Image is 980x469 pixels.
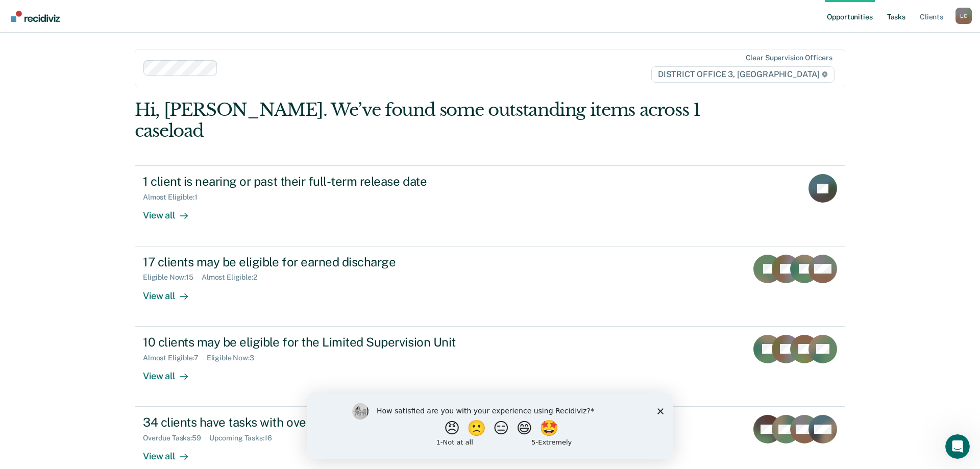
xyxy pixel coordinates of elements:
[135,246,845,327] a: 17 clients may be eligible for earned dischargeEligible Now:15Almost Eligible:2View all
[955,8,972,24] div: L C
[135,100,703,141] div: Hi, [PERSON_NAME]. We’ve found some outstanding items across 1 caseload
[143,273,202,282] div: Eligible Now : 15
[651,66,835,83] span: DISTRICT OFFICE 3, [GEOGRAPHIC_DATA]
[11,11,60,22] img: Recidiviz
[746,54,832,62] div: Clear supervision officers
[143,202,200,221] div: View all
[307,393,673,459] iframe: Survey by Kim from Recidiviz
[135,327,845,407] a: 10 clients may be eligible for the Limited Supervision UnitAlmost Eligible:7Eligible Now:3View all
[143,362,200,382] div: View all
[955,8,972,24] button: Profile dropdown button
[143,434,209,442] div: Overdue Tasks : 59
[945,434,970,459] iframe: Intercom live chat
[202,273,265,282] div: Almost Eligible : 2
[135,165,845,246] a: 1 client is nearing or past their full-term release dateAlmost Eligible:1View all
[143,174,501,189] div: 1 client is nearing or past their full-term release date
[143,193,206,202] div: Almost Eligible : 1
[143,255,501,269] div: 17 clients may be eligible for earned discharge
[143,442,200,462] div: View all
[143,354,207,362] div: Almost Eligible : 7
[207,354,262,362] div: Eligible Now : 3
[143,335,501,350] div: 10 clients may be eligible for the Limited Supervision Unit
[143,415,501,430] div: 34 clients have tasks with overdue or upcoming due dates
[143,282,200,302] div: View all
[209,434,280,442] div: Upcoming Tasks : 16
